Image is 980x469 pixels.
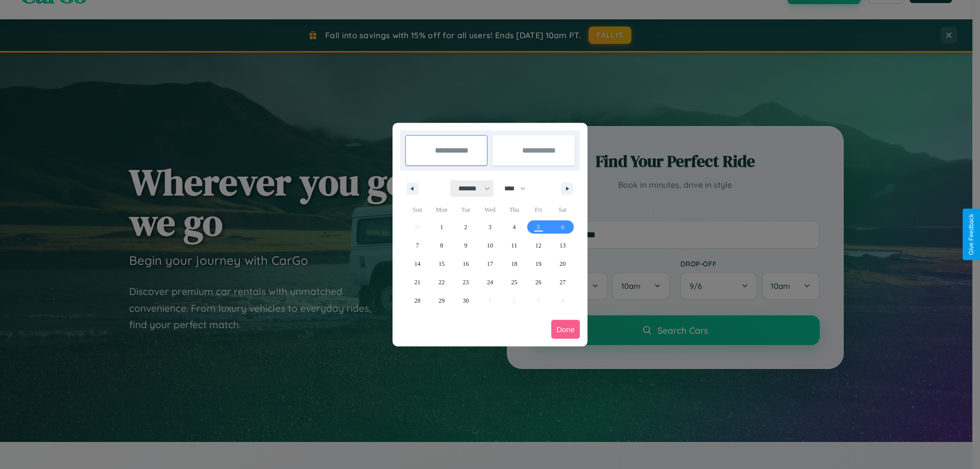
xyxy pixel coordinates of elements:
span: 29 [438,291,445,310]
span: 12 [535,236,542,255]
span: 26 [535,273,542,291]
span: 16 [463,255,469,273]
button: 30 [454,291,478,310]
button: 4 [502,218,526,236]
button: 7 [405,236,429,255]
button: 12 [526,236,550,255]
span: 7 [416,236,419,255]
button: 11 [502,236,526,255]
button: 20 [551,255,575,273]
span: 6 [561,218,564,236]
span: 11 [511,236,518,255]
span: 23 [463,273,469,291]
span: 30 [463,291,469,310]
span: 9 [464,236,468,255]
span: 28 [414,291,421,310]
span: 1 [440,218,443,236]
button: 3 [478,218,502,236]
span: 3 [488,218,492,236]
span: 18 [511,255,517,273]
button: 10 [478,236,502,255]
button: 26 [526,273,550,291]
div: Give Feedback [968,214,975,255]
span: 5 [537,218,540,236]
button: 19 [526,255,550,273]
button: Done [551,320,580,339]
button: 18 [502,255,526,273]
span: 15 [438,255,445,273]
span: 20 [559,255,566,273]
span: Sun [405,202,429,218]
button: 16 [454,255,478,273]
button: 9 [454,236,478,255]
button: 8 [429,236,453,255]
span: 25 [511,273,517,291]
button: 29 [429,291,453,310]
span: Mon [429,202,453,218]
button: 1 [429,218,453,236]
span: 27 [559,273,566,291]
span: Sat [551,202,575,218]
span: 10 [487,236,493,255]
button: 14 [405,255,429,273]
span: 13 [559,236,566,255]
span: 22 [438,273,445,291]
span: Fri [526,202,550,218]
button: 13 [551,236,575,255]
span: 17 [487,255,493,273]
button: 6 [551,218,575,236]
button: 23 [454,273,478,291]
span: Thu [502,202,526,218]
span: Tue [454,202,478,218]
button: 21 [405,273,429,291]
span: 14 [414,255,421,273]
button: 2 [454,218,478,236]
button: 5 [526,218,550,236]
span: 24 [487,273,493,291]
button: 22 [429,273,453,291]
span: 19 [535,255,542,273]
button: 27 [551,273,575,291]
span: 21 [414,273,421,291]
button: 17 [478,255,502,273]
span: Wed [478,202,502,218]
span: 4 [512,218,516,236]
button: 25 [502,273,526,291]
button: 28 [405,291,429,310]
span: 8 [440,236,443,255]
button: 15 [429,255,453,273]
span: 2 [464,218,468,236]
button: 24 [478,273,502,291]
